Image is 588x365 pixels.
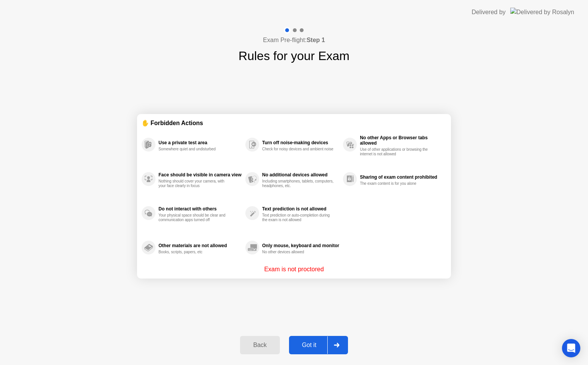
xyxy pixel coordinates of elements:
[263,36,325,45] h4: Exam Pre-flight:
[158,250,231,254] div: Books, scripts, papers, etc
[562,339,580,357] div: Open Intercom Messenger
[158,140,242,145] div: Use a private test area
[262,206,339,212] div: Text prediction is not allowed
[360,181,432,186] div: The exam content is for you alone
[262,140,339,145] div: Turn off noise-making devices
[238,47,350,65] h1: Rules for your Exam
[510,8,574,16] img: Delivered by Rosalyn
[240,336,279,354] button: Back
[307,37,325,43] b: Step 1
[158,147,231,152] div: Somewhere quiet and undisturbed
[242,342,277,349] div: Back
[158,179,231,188] div: Nothing should cover your camera, with your face clearly in focus
[262,250,335,254] div: No other devices allowed
[360,147,432,156] div: Use of other applications or browsing the internet is not allowed
[158,206,242,212] div: Do not interact with others
[158,243,242,248] div: Other materials are not allowed
[262,172,339,178] div: No additional devices allowed
[142,119,446,127] div: ✋ Forbidden Actions
[262,147,335,152] div: Check for noisy devices and ambient noise
[264,265,324,274] p: Exam is not proctored
[262,213,335,222] div: Text prediction or auto-completion during the exam is not allowed
[360,174,443,180] div: Sharing of exam content prohibited
[262,243,339,248] div: Only mouse, keyboard and monitor
[289,336,348,354] button: Got it
[158,213,231,222] div: Your physical space should be clear and communication apps turned off
[360,135,443,146] div: No other Apps or Browser tabs allowed
[158,172,242,178] div: Face should be visible in camera view
[472,8,506,17] div: Delivered by
[291,342,327,349] div: Got it
[262,179,335,188] div: Including smartphones, tablets, computers, headphones, etc.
